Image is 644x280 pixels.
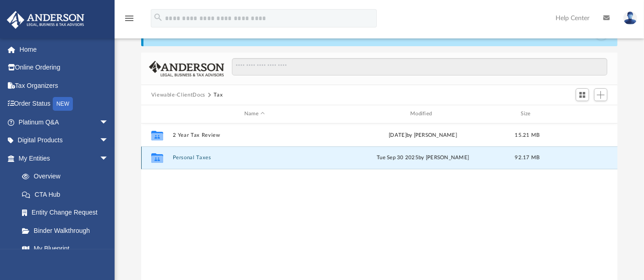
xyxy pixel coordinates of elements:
span: 15.21 MB [515,132,539,137]
a: Binder Walkthrough [13,221,122,240]
button: Viewable-ClientDocs [151,91,205,99]
span: arrow_drop_down [99,149,118,168]
button: Personal Taxes [172,155,336,161]
button: Switch to Grid View [576,88,589,101]
a: Platinum Q&Aarrow_drop_down [6,113,122,131]
a: Overview [13,167,122,186]
a: CTA Hub [13,185,122,204]
button: Add [594,88,608,101]
a: My Entitiesarrow_drop_down [6,149,122,167]
button: 2 Year Tax Review [172,132,336,138]
a: My Blueprint [13,240,118,258]
span: 92.17 MB [515,155,539,160]
div: Modified [341,110,505,118]
a: Online Ordering [6,59,122,77]
div: Tue Sep 30 2025 by [PERSON_NAME] [341,154,505,162]
i: menu [124,13,135,24]
input: Search files and folders [232,58,607,75]
a: Home [6,40,122,59]
i: search [153,12,163,22]
a: Tax Organizers [6,76,122,95]
img: User Pic [623,11,637,25]
span: arrow_drop_down [99,113,118,132]
span: arrow_drop_down [99,131,118,150]
a: Digital Productsarrow_drop_down [6,131,122,150]
div: id [550,110,614,118]
div: NEW [53,97,73,111]
a: menu [124,17,135,24]
div: [DATE] by [PERSON_NAME] [341,131,505,139]
a: Entity Change Request [13,204,122,222]
button: Tax [214,91,223,99]
div: id [145,110,168,118]
a: Order StatusNEW [6,95,122,113]
img: Anderson Advisors Platinum Portal [4,11,87,29]
div: Name [172,110,336,118]
div: Size [509,110,545,118]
